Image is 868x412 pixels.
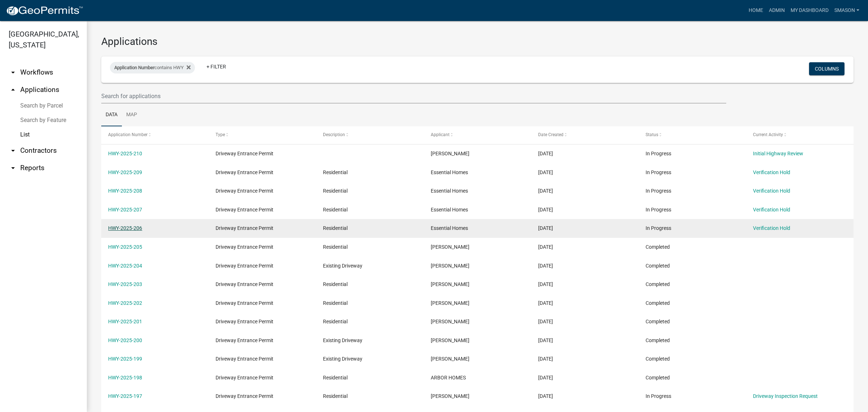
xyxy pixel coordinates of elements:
[746,126,854,144] datatable-header-cell: Current Activity
[9,164,17,172] i: arrow_drop_down
[646,151,671,156] span: In Progress
[209,126,316,144] datatable-header-cell: Type
[538,337,553,343] span: 09/05/2025
[216,263,273,269] span: Driveway Entrance Permit
[323,281,348,287] span: Residential
[646,281,670,287] span: Completed
[766,4,788,17] a: Admin
[323,300,348,306] span: Residential
[323,393,348,399] span: Residential
[108,132,148,137] span: Application Number
[216,337,273,343] span: Driveway Entrance Permit
[431,300,469,306] span: Shane Weist
[646,300,670,306] span: Completed
[431,393,469,399] span: Beverly Wilson
[101,89,726,104] input: Search for applications
[646,319,670,324] span: Completed
[538,375,553,381] span: 09/04/2025
[108,356,142,362] a: HWY-2025-199
[831,4,862,17] a: Smason
[108,281,142,287] a: HWY-2025-203
[110,62,195,73] div: contains HWY
[538,281,553,287] span: 09/10/2025
[431,151,469,156] span: Shane Weist
[538,188,553,194] span: 09/19/2025
[323,263,362,269] span: Existing Driveway
[753,207,790,213] a: Verification Hold
[646,169,671,175] span: In Progress
[9,85,17,94] i: arrow_drop_up
[108,169,142,175] a: HWY-2025-209
[431,356,469,362] span: Jessica Ritchie
[788,4,831,17] a: My Dashboard
[646,263,670,269] span: Completed
[431,132,450,137] span: Applicant
[646,188,671,194] span: In Progress
[216,225,273,231] span: Driveway Entrance Permit
[431,337,469,343] span: Jessica Ritchie
[108,263,142,269] a: HWY-2025-204
[531,126,639,144] datatable-header-cell: Date Created
[108,375,142,381] a: HWY-2025-198
[216,207,273,213] span: Driveway Entrance Permit
[323,319,348,324] span: Residential
[216,375,273,381] span: Driveway Entrance Permit
[646,375,670,381] span: Completed
[216,300,273,306] span: Driveway Entrance Permit
[753,151,803,156] a: Initial Highway Review
[216,132,225,137] span: Type
[538,151,553,156] span: 09/21/2025
[9,68,17,77] i: arrow_drop_down
[753,132,783,137] span: Current Activity
[646,225,671,231] span: In Progress
[216,356,273,362] span: Driveway Entrance Permit
[753,188,790,194] a: Verification Hold
[431,281,469,287] span: Shane Weist
[753,169,790,175] a: Verification Hold
[646,244,670,250] span: Completed
[216,393,273,399] span: Driveway Entrance Permit
[216,188,273,194] span: Driveway Entrance Permit
[316,126,424,144] datatable-header-cell: Description
[323,337,362,343] span: Existing Driveway
[323,356,362,362] span: Existing Driveway
[646,356,670,362] span: Completed
[216,151,273,156] span: Driveway Entrance Permit
[431,319,469,324] span: Robert Lahrman
[646,132,658,137] span: Status
[216,169,273,175] span: Driveway Entrance Permit
[646,337,670,343] span: Completed
[114,65,154,70] span: Application Number
[323,132,345,137] span: Description
[101,104,122,127] a: Data
[323,207,348,213] span: Residential
[323,169,348,175] span: Residential
[323,375,348,381] span: Residential
[122,104,141,127] a: Map
[538,319,553,324] span: 09/08/2025
[538,225,553,231] span: 09/19/2025
[431,375,466,381] span: ARBOR HOMES
[431,169,468,175] span: Essential Homes
[538,132,563,137] span: Date Created
[108,151,142,156] a: HWY-2025-210
[431,207,468,213] span: Essential Homes
[431,244,469,250] span: Shane Weist
[9,146,17,155] i: arrow_drop_down
[108,337,142,343] a: HWY-2025-200
[538,169,553,175] span: 09/19/2025
[108,319,142,324] a: HWY-2025-201
[216,244,273,250] span: Driveway Entrance Permit
[424,126,531,144] datatable-header-cell: Applicant
[809,62,844,75] button: Columns
[108,244,142,250] a: HWY-2025-205
[201,60,232,73] a: + Filter
[108,207,142,213] a: HWY-2025-207
[101,126,209,144] datatable-header-cell: Application Number
[538,300,553,306] span: 09/10/2025
[431,225,468,231] span: Essential Homes
[538,244,553,250] span: 09/16/2025
[101,35,854,48] h3: Applications
[216,281,273,287] span: Driveway Entrance Permit
[646,393,671,399] span: In Progress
